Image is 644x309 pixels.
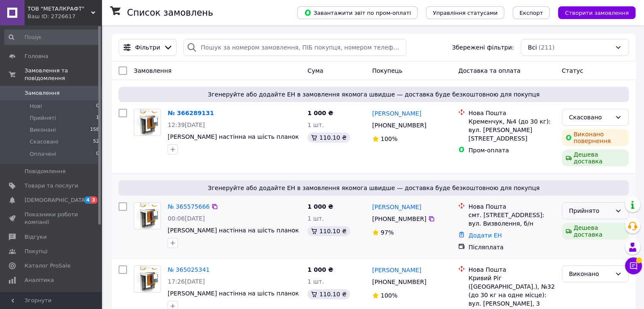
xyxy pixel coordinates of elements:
span: 1 шт. [307,278,324,285]
span: Статус [562,67,583,74]
span: Всі [528,43,537,52]
span: 12:39[DATE] [168,121,205,128]
img: Фото товару [135,266,160,292]
span: Покупець [372,67,402,74]
a: [PERSON_NAME] настінна на шість планок [168,227,299,234]
span: Каталог ProSale [25,262,70,270]
div: 110.10 ₴ [307,132,350,143]
span: Експорт [520,10,543,16]
span: Згенеруйте або додайте ЕН в замовлення якомога швидше — доставка буде безкоштовною для покупця [122,90,625,99]
div: [PHONE_NUMBER] [370,213,428,225]
div: 110.10 ₴ [307,289,350,299]
div: Дешева доставка [562,149,629,166]
a: Створити замовлення [550,9,636,16]
span: Cума [307,67,323,74]
span: Створити замовлення [565,10,629,16]
div: Нова Пошта [468,265,555,274]
div: Пром-оплата [468,146,555,154]
a: [PERSON_NAME] [372,109,421,118]
img: Фото товару [135,109,160,135]
h1: Список замовлень [127,8,213,18]
div: [PHONE_NUMBER] [370,119,428,131]
span: 1 шт. [307,121,324,128]
span: 158 [90,126,99,134]
a: Додати ЕН [468,232,502,239]
span: Прийняті [30,114,56,122]
span: [DEMOGRAPHIC_DATA] [25,196,87,204]
div: 110.10 ₴ [307,226,350,236]
div: Дешева доставка [562,223,629,240]
a: № 365025341 [168,266,210,273]
span: Доставка та оплата [458,67,520,74]
span: Показники роботи компанії [25,211,78,226]
span: 00:06[DATE] [168,215,205,222]
div: Ваш ID: 2726617 [28,13,102,20]
span: Аналітика [25,276,54,284]
span: Головна [25,52,48,60]
span: 17:26[DATE] [168,278,205,285]
a: Фото товару [134,202,161,229]
span: 1 шт. [307,215,324,222]
div: Виконано [569,269,611,279]
div: Нова Пошта [468,202,555,211]
span: 97% [381,229,394,236]
div: Післяплата [468,243,555,251]
span: 0 [96,102,99,110]
div: Кривий Ріг ([GEOGRAPHIC_DATA].), №32 (до 30 кг на одне місце): вул. [PERSON_NAME], 3 [468,274,555,308]
span: Інструменти веб-майстра та SEO [25,291,78,306]
a: Фото товару [134,265,161,292]
button: Завантажити звіт по пром-оплаті [297,6,417,19]
span: Нові [30,102,42,110]
span: Оплачені [30,150,56,158]
span: Згенеруйте або додайте ЕН в замовлення якомога швидше — доставка буде безкоштовною для покупця [122,184,625,192]
button: Чат з покупцем [625,257,642,274]
span: Фільтри [135,43,160,52]
span: Замовлення [134,67,171,74]
button: Створити замовлення [558,6,636,19]
span: 0 [96,150,99,158]
img: Фото товару [135,203,160,229]
span: Завантажити звіт по пром-оплаті [304,9,411,17]
span: 1 000 ₴ [307,110,333,116]
a: [PERSON_NAME] [372,266,421,274]
span: Покупці [25,248,47,255]
div: Прийнято [569,206,611,215]
a: № 365575666 [168,203,210,210]
span: 100% [381,135,398,142]
span: 1 000 ₴ [307,266,333,273]
span: Виконані [30,126,56,134]
button: Управління статусами [426,6,504,19]
a: [PERSON_NAME] [372,203,421,211]
a: [PERSON_NAME] настінна на шість планок [168,133,299,140]
span: Скасовані [30,138,58,146]
a: № 366289131 [168,110,214,116]
div: смт. [STREET_ADDRESS]: вул. Визволення, б/н [468,211,555,228]
span: Управління статусами [433,10,498,16]
span: 52 [93,138,99,146]
span: 1 [96,114,99,122]
span: (211) [539,44,555,51]
a: [PERSON_NAME] настінна на шість планок [168,290,299,297]
input: Пошук за номером замовлення, ПІБ покупця, номером телефону, Email, номером накладної [183,39,406,56]
span: ТОВ "МЕТАЛКРАФТ" [28,5,91,13]
span: Товари та послуги [25,182,78,190]
div: Виконано повернення [562,129,629,146]
span: 4 [84,196,91,204]
span: 100% [381,292,398,299]
span: 1 000 ₴ [307,203,333,210]
div: Скасовано [569,113,611,122]
a: Фото товару [134,109,161,136]
span: 3 [91,196,97,204]
div: Нова Пошта [468,109,555,117]
div: [PHONE_NUMBER] [370,276,428,288]
span: Замовлення [25,89,60,97]
div: Кременчук, №4 (до 30 кг): вул. [PERSON_NAME][STREET_ADDRESS] [468,117,555,143]
span: Повідомлення [25,168,66,175]
input: Пошук [4,30,100,45]
span: Відгуки [25,233,47,241]
span: Збережені фільтри: [452,43,514,52]
button: Експорт [513,6,550,19]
